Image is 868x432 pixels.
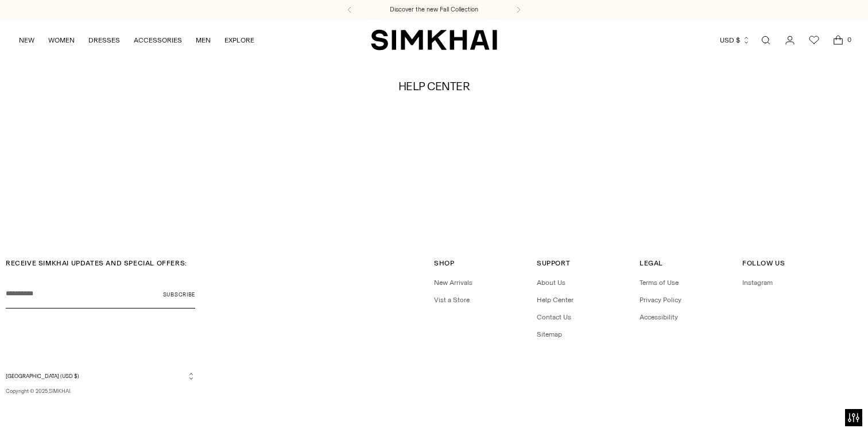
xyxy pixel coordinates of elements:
[537,296,573,304] a: Help Center
[844,34,854,45] span: 0
[371,29,497,51] a: SIMKHAI
[640,313,678,321] a: Accessibility
[742,279,773,287] a: Instagram
[163,280,195,308] button: Subscribe
[754,29,777,52] a: Open search modal
[224,28,254,53] a: EXPLORE
[803,29,826,52] a: Wishlist
[640,279,679,287] a: Terms of Use
[434,296,470,304] a: Vist a Store
[537,313,571,321] a: Contact Us
[742,259,785,267] span: Follow Us
[827,29,850,52] a: Open cart modal
[88,28,120,53] a: DRESSES
[390,5,478,14] a: Discover the new Fall Collection
[398,80,470,92] h1: HELP CENTER
[19,28,34,53] a: NEW
[640,259,663,267] span: Legal
[434,259,454,267] span: Shop
[720,28,750,53] button: USD $
[48,28,75,53] a: WOMEN
[6,387,195,395] p: Copyright © 2025, .
[537,279,565,287] a: About Us
[434,279,472,287] a: New Arrivals
[640,296,681,304] a: Privacy Policy
[196,28,211,53] a: MEN
[134,28,182,53] a: ACCESSORIES
[34,115,834,202] iframe: Gorgias Help Center
[778,29,801,52] a: Go to the account page
[6,259,187,267] span: RECEIVE SIMKHAI UPDATES AND SPECIAL OFFERS:
[537,259,570,267] span: Support
[49,388,70,394] a: SIMKHAI
[6,372,195,380] button: [GEOGRAPHIC_DATA] (USD $)
[537,330,562,338] a: Sitemap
